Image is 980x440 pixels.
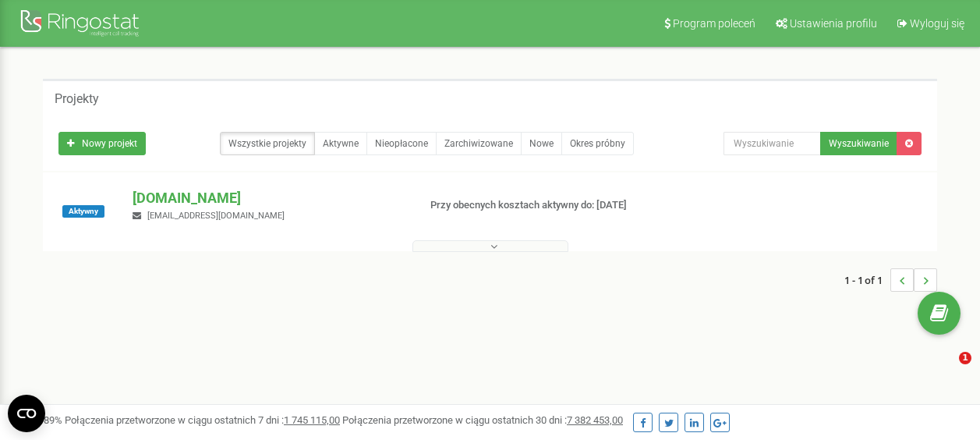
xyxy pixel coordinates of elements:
[8,395,45,432] button: Open CMP widget
[927,352,964,389] iframe: Intercom live chat
[724,132,821,155] input: Wyszukiwanie
[342,414,623,426] span: Połączenia przetworzone w ciągu ostatnich 30 dni :
[65,414,340,426] span: Połączenia przetworzone w ciągu ostatnich 7 dni :
[521,132,562,155] a: Nowe
[561,132,634,155] a: Okres próbny
[58,132,146,155] a: Nowy projekt
[790,17,877,30] span: Ustawienia profilu
[55,92,99,106] h5: Projekty
[430,198,628,213] p: Przy obecnych kosztach aktywny do: [DATE]
[62,205,104,218] span: Aktywny
[133,188,405,208] p: [DOMAIN_NAME]
[910,17,964,30] span: Wyloguj się
[959,352,971,364] span: 1
[844,268,890,292] span: 1 - 1 of 1
[436,132,522,155] a: Zarchiwizowane
[844,253,937,307] nav: ...
[147,211,285,221] span: [EMAIL_ADDRESS][DOMAIN_NAME]
[567,414,623,426] u: 7 382 453,00
[366,132,437,155] a: Nieopłacone
[673,17,755,30] span: Program poleceń
[820,132,897,155] button: Wyszukiwanie
[284,414,340,426] u: 1 745 115,00
[314,132,367,155] a: Aktywne
[220,132,315,155] a: Wszystkie projekty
